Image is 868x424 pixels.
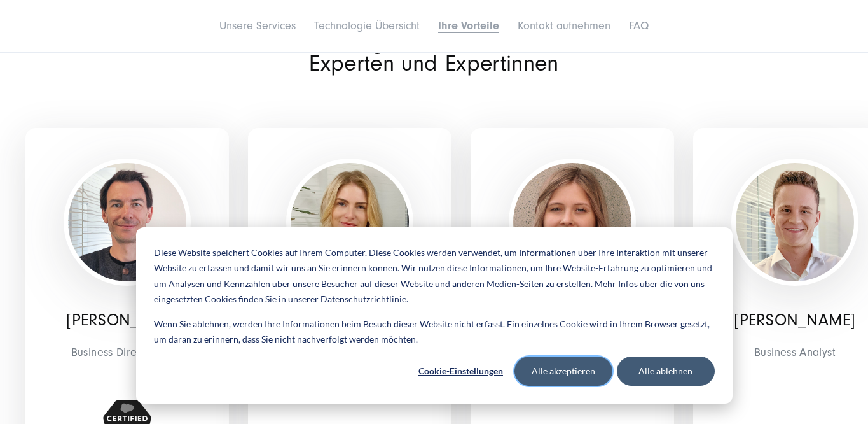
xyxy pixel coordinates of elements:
img: Maria Diete - Business Analyst - Salesforce Agentur SUNZINET [291,163,409,321]
a: Unsere Services [219,19,296,32]
div: Cookie banner [136,227,733,404]
img: Daniel Walch - Business Analyst - Salesforce Agentur SUNZINET [736,163,854,321]
a: Ihre Vorteile [438,19,499,32]
img: Elena Wehinger - Business Analyst - SUNZINET [513,163,631,281]
button: Alle akzeptieren [514,357,612,386]
button: Alle ablehnen [617,357,715,386]
span: Business Director CRM [35,343,219,362]
a: FAQ [629,19,649,32]
p: Wenn Sie ablehnen, werden Ihre Informationen beim Besuch dieser Website nicht erfasst. Ein einzel... [154,316,715,348]
h2: Einige unserer CRM Experten und Expertinnen [148,31,720,74]
button: Cookie-Einstellungen [412,357,510,386]
img: Christoph-Eschweiler - CRM expert - Salesforce Expert - Knowledge Lead CRM [68,163,186,321]
a: Technologie Übersicht [314,19,420,32]
p: Diese Website speichert Cookies auf Ihrem Computer. Diese Cookies werden verwendet, um Informatio... [154,245,715,307]
p: [PERSON_NAME] [35,312,219,329]
a: Kontakt aufnehmen [518,19,610,32]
